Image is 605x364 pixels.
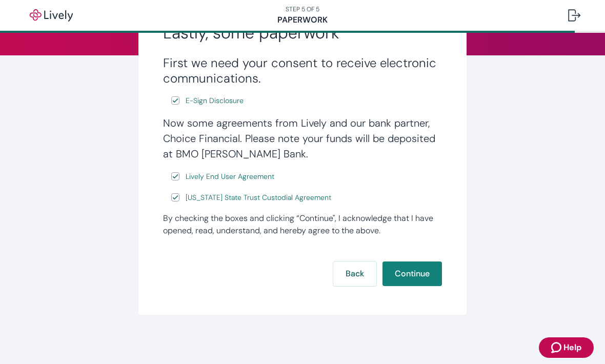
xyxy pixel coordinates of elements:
span: E-Sign Disclosure [186,95,244,106]
button: Log out [560,3,589,28]
button: Continue [382,261,442,286]
button: Back [333,261,376,286]
button: Zendesk support iconHelp [539,337,594,358]
h4: Now some agreements from Lively and our bank partner, Choice Financial. Please note your funds wi... [163,115,442,161]
a: e-sign disclosure document [184,191,333,204]
div: By checking the boxes and clicking “Continue", I acknowledge that I have opened, read, understand... [163,212,442,237]
span: Help [563,341,581,354]
h3: First we need your consent to receive electronic communications. [163,55,442,86]
svg: Zendesk support icon [551,341,563,354]
h2: Lastly, some paperwork [163,23,442,43]
img: Lively [23,9,80,22]
a: e-sign disclosure document [184,170,276,183]
span: Lively End User Agreement [186,171,274,182]
a: e-sign disclosure document [184,94,246,107]
span: [US_STATE] State Trust Custodial Agreement [186,192,331,203]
